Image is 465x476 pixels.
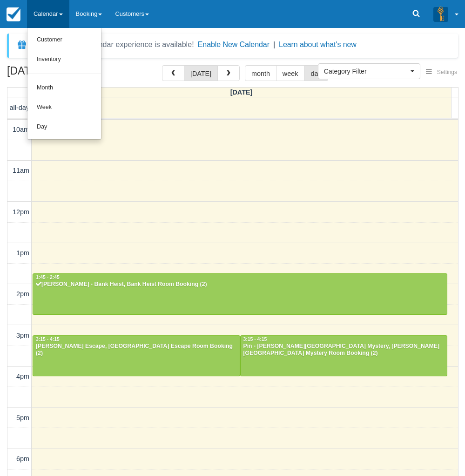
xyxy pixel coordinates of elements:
[35,343,237,358] div: [PERSON_NAME] Escape, [GEOGRAPHIC_DATA] Escape Room Booking (2)
[33,335,240,376] a: 3:15 - 4:15[PERSON_NAME] Escape, [GEOGRAPHIC_DATA] Escape Room Booking (2)
[27,78,101,98] a: Month
[304,65,328,81] button: day
[279,41,357,48] a: Learn about what's new
[33,273,447,314] a: 1:45 - 2:45[PERSON_NAME] - Bank Heist, Bank Heist Room Booking (2)
[420,66,463,79] button: Settings
[240,335,448,376] a: 3:15 - 4:15Pin - [PERSON_NAME][GEOGRAPHIC_DATA] Mystery, [PERSON_NAME][GEOGRAPHIC_DATA] Mystery R...
[36,337,60,342] span: 3:15 - 4:15
[10,104,29,111] span: all-day
[230,88,253,96] span: [DATE]
[198,40,270,49] button: Enable New Calendar
[27,28,101,140] ul: Calendar
[324,67,408,76] span: Category Filter
[318,63,420,79] button: Category Filter
[7,65,125,82] h2: [DATE]
[273,41,275,48] span: |
[13,126,29,133] span: 10am
[243,343,445,358] div: Pin - [PERSON_NAME][GEOGRAPHIC_DATA] Mystery, [PERSON_NAME][GEOGRAPHIC_DATA] Mystery Room Booking...
[16,290,29,298] span: 2pm
[243,337,267,342] span: 3:15 - 4:15
[437,69,457,75] span: Settings
[16,455,29,462] span: 6pm
[16,332,29,339] span: 3pm
[27,117,101,137] a: Day
[7,7,20,21] img: checkfront-main-nav-mini-logo.png
[35,281,445,288] div: [PERSON_NAME] - Bank Heist, Bank Heist Room Booking (2)
[31,39,194,50] div: A new Booking Calendar experience is available!
[276,65,305,81] button: week
[184,65,218,81] button: [DATE]
[16,249,29,257] span: 1pm
[13,167,29,174] span: 11am
[27,30,101,50] a: Customer
[13,208,29,216] span: 12pm
[27,98,101,117] a: Week
[27,50,101,69] a: Inventory
[245,65,276,81] button: month
[16,373,29,380] span: 4pm
[36,275,60,280] span: 1:45 - 2:45
[16,414,29,422] span: 5pm
[433,7,448,21] img: A3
